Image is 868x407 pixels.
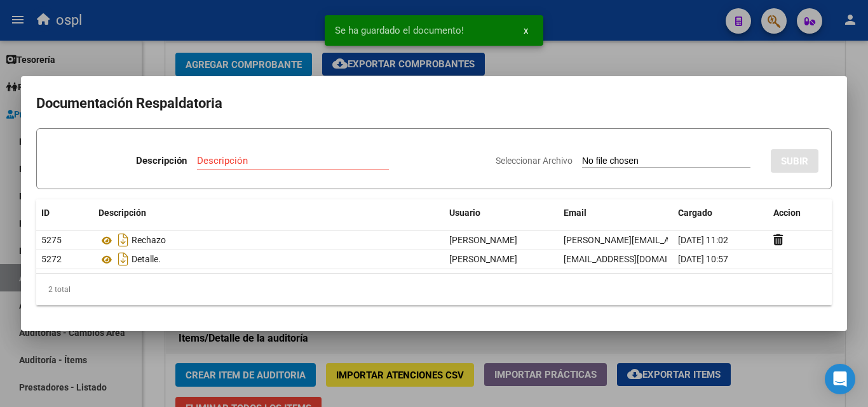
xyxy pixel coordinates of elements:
[768,199,832,227] datatable-header-cell: Accion
[564,235,773,245] span: [PERSON_NAME][EMAIL_ADDRESS][DOMAIN_NAME]
[559,199,673,227] datatable-header-cell: Email
[115,249,132,269] i: Descargar documento
[678,208,712,218] span: Cargado
[36,199,93,227] datatable-header-cell: ID
[115,230,132,250] i: Descargar documento
[781,156,808,167] span: SUBIR
[41,235,62,245] span: 5275
[564,208,587,218] span: Email
[36,274,832,305] div: 2 total
[136,154,187,168] p: Descripción
[771,149,818,173] button: SUBIR
[93,199,444,227] datatable-header-cell: Descripción
[564,254,705,264] span: [EMAIL_ADDRESS][DOMAIN_NAME]
[825,364,855,394] div: Open Intercom Messenger
[335,24,464,37] span: Se ha guardado el documento!
[98,208,146,218] span: Descripción
[678,254,728,264] span: [DATE] 10:57
[524,25,528,36] span: x
[444,199,559,227] datatable-header-cell: Usuario
[41,208,50,218] span: ID
[496,156,573,166] span: Seleccionar Archivo
[673,199,768,227] datatable-header-cell: Cargado
[678,235,728,245] span: [DATE] 11:02
[36,91,832,116] h2: Documentación Respaldatoria
[98,230,439,250] div: Rechazo
[449,208,480,218] span: Usuario
[449,254,517,264] span: [PERSON_NAME]
[41,254,62,264] span: 5272
[773,208,801,218] span: Accion
[98,249,439,269] div: Detalle.
[513,19,538,42] button: x
[449,235,517,245] span: [PERSON_NAME]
